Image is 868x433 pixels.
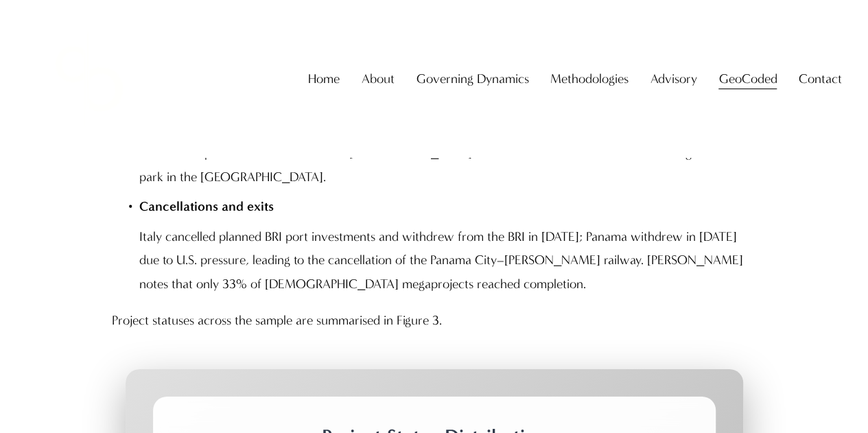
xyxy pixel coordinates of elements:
[362,66,395,92] a: folder dropdown
[112,309,756,332] p: Project statuses across the sample are summarised in Figure 3.
[417,66,529,92] a: folder dropdown
[308,66,340,92] a: Home
[799,67,842,91] span: Contact
[650,67,697,91] span: Advisory
[139,198,274,214] strong: Cancellations and exits
[799,66,842,92] a: folder dropdown
[550,67,629,91] span: Methodologies
[718,67,777,91] span: GeoCoded
[417,67,529,91] span: Governing Dynamics
[362,67,395,91] span: About
[26,16,152,142] img: Christopher Sanchez &amp; Co.
[718,66,777,92] a: folder dropdown
[139,225,756,296] p: Italy cancelled planned BRI port investments and withdrew from the BRI in [DATE]; Panama withdrew...
[650,66,697,92] a: folder dropdown
[550,66,629,92] a: folder dropdown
